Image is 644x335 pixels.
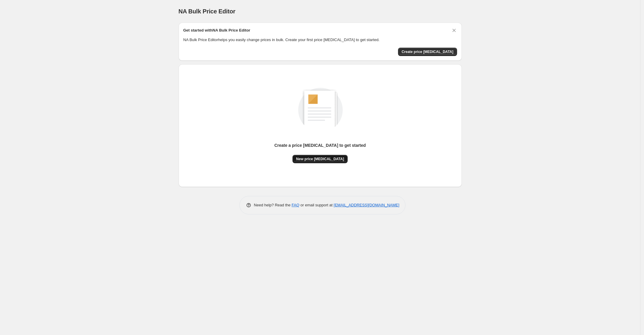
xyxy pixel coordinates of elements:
[183,27,250,33] h2: Get started with NA Bulk Price Editor
[296,157,344,161] span: New price [MEDICAL_DATA]
[451,27,457,33] button: Dismiss card
[402,49,453,54] span: Create price [MEDICAL_DATA]
[274,142,366,148] p: Create a price [MEDICAL_DATA] to get started
[334,203,399,207] a: [EMAIL_ADDRESS][DOMAIN_NAME]
[292,155,348,163] button: New price [MEDICAL_DATA]
[254,203,292,207] span: Need help? Read the
[292,203,299,207] a: FAQ
[183,37,457,43] p: NA Bulk Price Editor helps you easily change prices in bulk. Create your first price [MEDICAL_DAT...
[398,48,457,56] button: Create price change job
[299,203,334,207] span: or email support at
[179,8,236,15] span: NA Bulk Price Editor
